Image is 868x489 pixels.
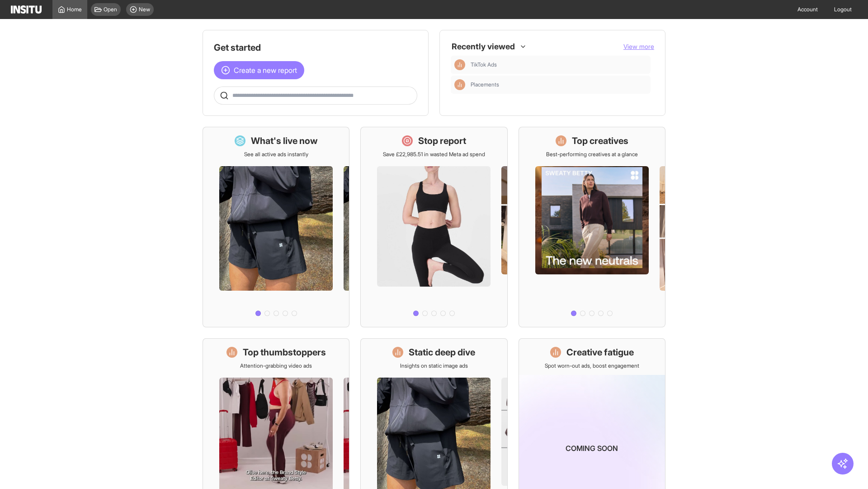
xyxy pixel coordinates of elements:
[203,127,349,327] a: What's live nowSee all active ads instantly
[360,127,507,327] a: Stop reportSave £22,985.51 in wasted Meta ad spend
[409,346,475,359] h1: Static deep dive
[234,65,297,76] span: Create a new report
[67,6,82,13] span: Home
[244,151,308,158] p: See all active ads instantly
[546,151,638,158] p: Best-performing creatives at a glance
[214,61,304,79] button: Create a new report
[251,134,318,147] h1: What's live now
[623,43,654,50] span: View more
[471,81,499,88] span: Placements
[572,134,628,147] h1: Top creatives
[214,41,417,54] h1: Get started
[471,61,647,68] span: TikTok Ads
[139,6,150,13] span: New
[454,79,465,90] div: Insights
[471,61,497,68] span: TikTok Ads
[623,42,654,51] button: View more
[243,346,326,359] h1: Top thumbstoppers
[418,134,466,147] h1: Stop report
[400,362,468,369] p: Insights on static image ads
[519,127,665,327] a: Top creativesBest-performing creatives at a glance
[454,59,465,70] div: Insights
[240,362,312,369] p: Attention-grabbing video ads
[471,81,647,88] span: Placements
[383,151,485,158] p: Save £22,985.51 in wasted Meta ad spend
[11,5,42,14] img: Logo
[104,6,117,13] span: Open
